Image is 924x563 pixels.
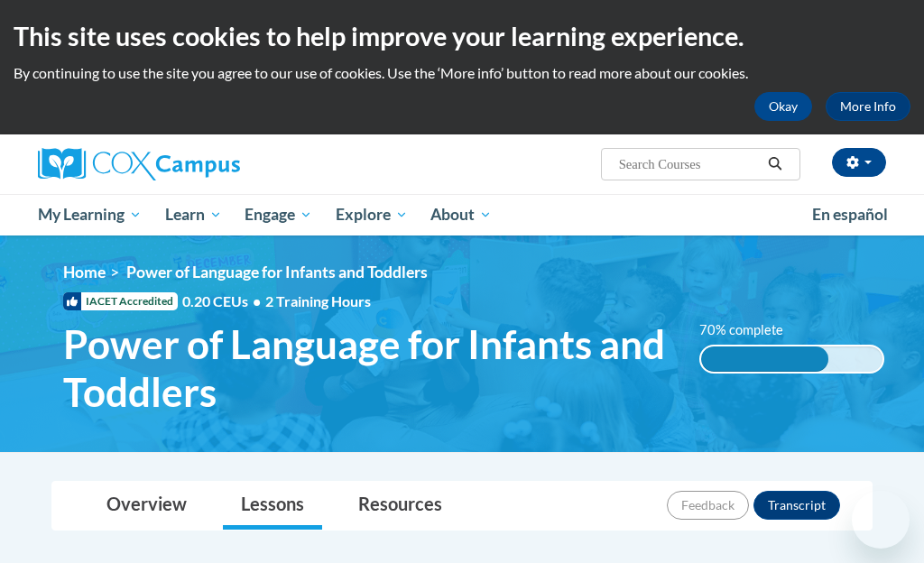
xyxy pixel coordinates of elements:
span: About [430,204,492,226]
span: Learn [165,204,222,226]
div: 70% complete [701,346,828,372]
span: • [253,292,261,309]
span: 2 Training Hours [265,292,371,309]
img: Cox Campus [38,148,240,180]
p: By continuing to use the site you agree to our use of cookies. Use the ‘More info’ button to read... [14,63,910,83]
span: Power of Language for Infants and Toddlers [126,263,428,281]
span: Engage [245,204,312,226]
a: Engage [233,194,324,235]
a: Home [63,263,106,281]
button: Search [762,153,789,175]
a: En español [800,196,900,234]
a: More Info [826,92,910,121]
a: Explore [324,194,420,235]
label: 70% complete [699,320,803,340]
input: Search Courses [617,153,762,175]
a: Learn [153,194,234,235]
span: My Learning [38,204,142,226]
a: Resources [340,482,460,530]
a: Cox Campus [38,148,302,180]
a: Lessons [223,482,322,530]
iframe: Button to launch messaging window [852,491,910,549]
a: Overview [88,482,205,530]
span: Power of Language for Infants and Toddlers [63,320,672,416]
span: En español [812,205,888,224]
span: 0.20 CEUs [182,291,265,311]
button: Account Settings [832,148,886,177]
button: Okay [754,92,812,121]
button: Feedback [667,491,749,520]
span: Explore [336,204,408,226]
a: My Learning [26,194,153,235]
button: Transcript [753,491,840,520]
a: About [420,194,504,235]
div: Main menu [24,194,900,235]
span: IACET Accredited [63,292,178,310]
h2: This site uses cookies to help improve your learning experience. [14,18,910,54]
